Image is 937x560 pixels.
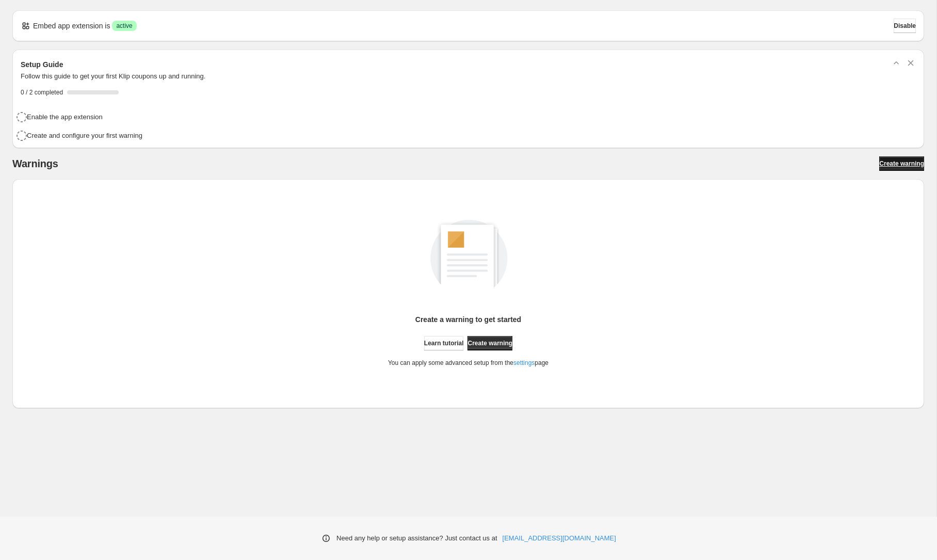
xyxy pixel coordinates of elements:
[33,21,110,31] p: Embed app extension is
[467,336,512,350] a: Create warning
[21,88,63,97] span: 0 / 2 completed
[503,533,616,543] a: [EMAIL_ADDRESS][DOMAIN_NAME]
[894,22,916,30] span: Disable
[415,314,521,325] p: Create a warning to get started
[27,131,142,141] h4: Create and configure your first warning
[424,336,464,350] a: Learn tutorial
[21,71,916,82] p: Follow this guide to get your first Klip coupons up and running.
[894,19,916,33] button: Disable
[21,59,63,70] h3: Setup Guide
[424,339,464,347] span: Learn tutorial
[116,22,132,30] span: active
[879,156,924,171] a: Create warning
[467,339,512,347] span: Create warning
[12,157,58,170] h2: Warnings
[27,112,103,122] h4: Enable the app extension
[879,159,924,168] span: Create warning
[388,359,548,367] p: You can apply some advanced setup from the page
[513,359,535,366] a: settings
